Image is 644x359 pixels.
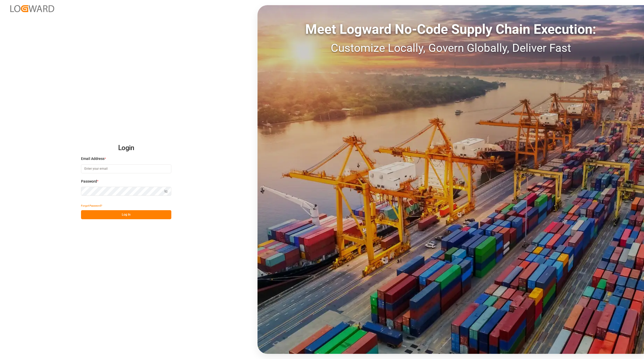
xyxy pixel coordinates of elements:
[81,201,102,210] button: Forgot Password?
[81,179,97,184] span: Password
[81,210,171,219] button: Log In
[81,156,104,161] span: Email Address
[257,19,644,39] div: Meet Logward No-Code Supply Chain Execution:
[10,5,54,12] img: Logward_new_orange.png
[81,140,171,156] h2: Login
[257,39,644,56] div: Customize Locally, Govern Globally, Deliver Fast
[81,164,171,173] input: Enter your email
